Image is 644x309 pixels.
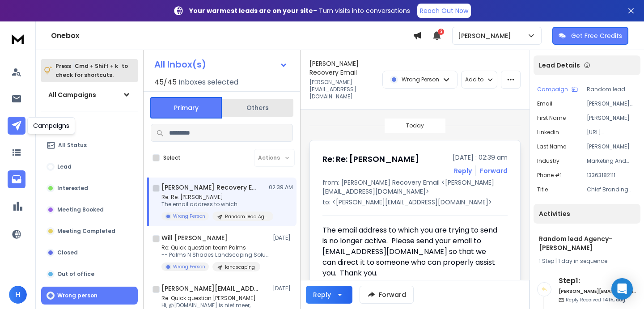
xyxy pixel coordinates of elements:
a: Reach Out Now [417,4,471,18]
button: H [9,286,27,304]
p: landscaping [225,264,255,271]
button: Reply [454,166,472,175]
p: 02:39 AM [269,184,293,191]
p: [PERSON_NAME][EMAIL_ADDRESS][DOMAIN_NAME] [309,79,377,100]
div: Reply [313,290,331,299]
p: [PERSON_NAME][EMAIL_ADDRESS][DOMAIN_NAME] [587,100,637,107]
button: Meeting Completed [41,222,138,240]
p: Random lead Agency-[PERSON_NAME] [225,213,268,220]
p: – Turn visits into conversations [189,6,410,15]
p: from: [PERSON_NAME] Recovery Email <[PERSON_NAME][EMAIL_ADDRESS][DOMAIN_NAME]> [322,178,508,196]
h1: Random lead Agency-[PERSON_NAME] [539,234,635,252]
p: [DATE] : 02:39 am [453,153,508,162]
button: All Status [41,136,138,154]
p: Wrong Person [173,263,205,270]
h1: Will [PERSON_NAME] [161,233,228,242]
p: Lead Details [539,61,580,70]
span: 1 day in sequence [558,257,607,265]
p: Reply Received [566,296,627,303]
p: The email address to which [161,201,269,208]
button: All Campaigns [41,86,138,104]
button: Interested [41,179,138,197]
span: Cmd + Shift + k [73,61,119,71]
p: Out of office [57,271,94,278]
h3: Inboxes selected [178,77,238,88]
h6: Step 1 : [559,275,637,286]
p: Phone #1 [537,172,562,179]
span: 45 / 45 [154,77,177,88]
p: linkedin [537,129,559,136]
div: Open Intercom Messenger [611,278,633,300]
h1: [PERSON_NAME] Recovery Email [309,59,377,77]
div: | [539,258,635,265]
p: All Status [58,142,87,149]
button: Primary [150,97,222,119]
p: [PERSON_NAME] [587,114,637,122]
p: Add to [465,76,483,83]
p: [DATE] [273,234,293,241]
button: Campaign [537,86,578,93]
p: Lead [57,163,72,170]
p: Get Free Credits [571,31,622,40]
h3: Filters [41,119,138,131]
button: Get Free Credits [552,27,628,45]
button: Reply [306,286,352,304]
span: 2 [438,29,444,35]
h1: [PERSON_NAME] Recovery Email [161,183,260,192]
h1: All Inbox(s) [154,60,206,69]
p: Reach Out Now [420,6,468,15]
div: The email address to which you are trying to send is no longer active. Please send your email to ... [322,225,508,296]
p: Marketing And Advertising [587,157,637,165]
button: Meeting Booked [41,201,138,219]
span: 14th, aug. [603,296,627,303]
p: Re: Quick question team Palms [161,244,269,251]
p: Re: Re: [PERSON_NAME] [161,194,269,201]
p: Email [537,100,552,107]
p: Campaign [537,86,568,93]
p: Wrong Person [173,213,205,220]
p: First Name [537,114,566,122]
p: Wrong Person [402,76,439,83]
div: Forward [480,166,508,175]
strong: Your warmest leads are on your site [189,6,313,15]
div: Campaigns [27,117,75,134]
div: Activities [534,204,640,224]
p: industry [537,157,559,165]
p: Re: Quick question [PERSON_NAME] [161,295,269,302]
p: Hi, @[DOMAIN_NAME] is niet meer, [161,302,269,309]
p: Press to check for shortcuts. [55,62,128,80]
button: Out of office [41,265,138,283]
p: Wrong person [57,292,97,299]
p: Meeting Completed [57,228,115,235]
button: Closed [41,244,138,262]
label: Select [163,154,181,161]
p: Today [406,122,424,129]
p: [DATE] [273,285,293,292]
p: Last Name [537,143,566,150]
p: 13363182111 [587,172,637,179]
p: [PERSON_NAME] [458,31,515,40]
button: Forward [360,286,414,304]
p: Meeting Booked [57,206,104,213]
p: -- Palms N Shades Landscaping Solutions Will [PERSON_NAME] Owner [161,251,269,258]
p: Interested [57,185,88,192]
p: Closed [57,249,78,256]
p: Chief Branding Officer And President [587,186,637,193]
span: 1 Step [539,257,554,265]
button: All Inbox(s) [147,55,295,73]
p: title [537,186,548,193]
h6: [PERSON_NAME][EMAIL_ADDRESS][DOMAIN_NAME] [559,288,637,295]
h1: [PERSON_NAME][EMAIL_ADDRESS][DOMAIN_NAME] [161,284,260,293]
button: Wrong person [41,287,138,305]
p: [URL][DOMAIN_NAME] [587,129,637,136]
img: logo [9,30,27,47]
button: Others [222,98,293,118]
p: to: <[PERSON_NAME][EMAIL_ADDRESS][DOMAIN_NAME]> [322,198,508,207]
p: Random lead Agency-[PERSON_NAME] [587,86,637,93]
h1: Onebox [51,30,413,41]
h1: All Campaigns [48,90,96,99]
p: [PERSON_NAME] [587,143,637,150]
